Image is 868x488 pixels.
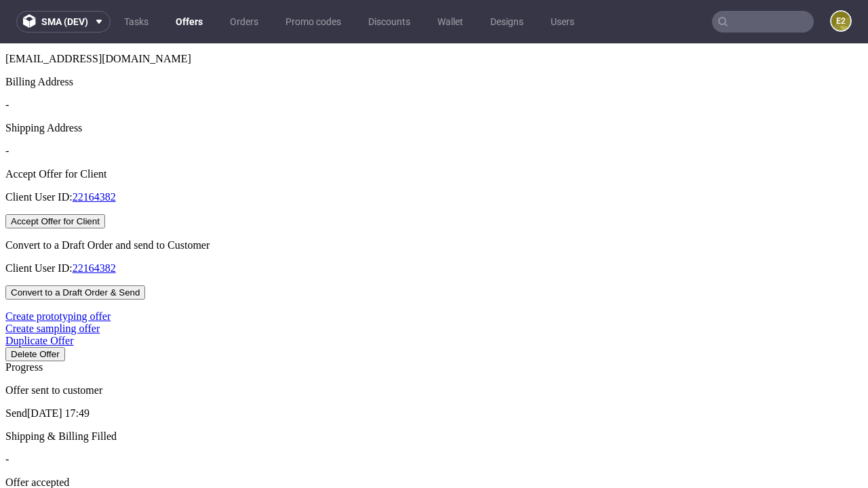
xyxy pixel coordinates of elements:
[41,17,88,26] span: sma (dev)
[5,79,863,91] div: Shipping Address
[542,11,583,33] a: Users
[5,364,863,376] p: Send
[831,12,850,30] figcaption: e2
[5,410,863,422] p: -
[16,11,111,33] button: sma (dev)
[222,11,267,33] a: Orders
[277,11,349,33] a: Promo codes
[167,11,211,33] a: Offers
[360,11,418,33] a: Discounts
[5,279,100,291] a: Create sampling offer
[73,148,116,159] a: 22164382
[73,219,116,230] a: 22164382
[5,341,863,353] p: Offer sent to customer
[5,387,863,399] p: Shipping & Billing Filled
[5,433,863,445] p: Offer accepted
[5,196,863,208] div: Convert to a Draft Order and send to Customer
[5,148,863,160] p: Client User ID:
[5,304,65,318] input: Delete Offer
[429,11,471,33] a: Wallet
[116,11,157,33] a: Tasks
[482,11,532,33] a: Designs
[5,56,9,67] span: -
[5,318,863,330] div: Progress
[5,33,863,45] div: Billing Address
[5,219,863,231] p: Client User ID:
[5,242,145,256] input: Convert to a Draft Order & Send
[27,364,90,375] span: [DATE] 17:49
[5,102,9,113] span: -
[5,9,191,21] span: [EMAIL_ADDRESS][DOMAIN_NAME]
[5,171,105,185] button: Accept Offer for Client
[5,267,111,279] a: Create prototyping offer
[5,125,863,137] div: Accept Offer for Client
[5,291,74,303] a: Duplicate Offer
